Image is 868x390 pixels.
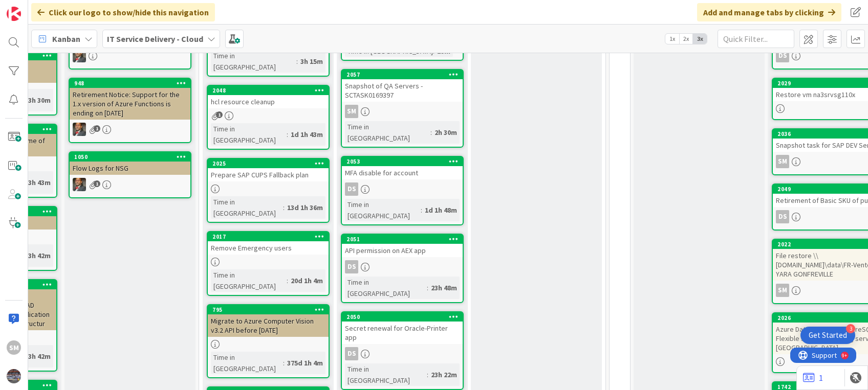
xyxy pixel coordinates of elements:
div: Time in [GEOGRAPHIC_DATA] [211,196,283,219]
div: Time in [GEOGRAPHIC_DATA] [345,277,427,299]
div: 463d 23h 30m [5,95,53,106]
div: 2057 [346,71,463,78]
div: 2057 [342,70,463,79]
div: 2053 [346,158,463,165]
div: Time in [GEOGRAPHIC_DATA] [211,50,296,73]
div: 948Retirement Notice: Support for the 1.x version of Azure Functions is ending on [DATE] [70,79,190,120]
div: SM [7,340,21,355]
div: 2057Snapshot of QA Servers -SCTASK0169397 [342,70,463,102]
div: DS [342,182,463,196]
div: hcl resource cleanup [208,95,329,108]
div: 2048 [212,87,329,94]
div: 2051 [346,236,463,243]
span: Kanban [52,33,80,45]
div: DS [342,260,463,273]
img: DP [73,178,86,191]
span: : [283,357,285,369]
span: : [296,56,298,67]
div: 2h 30m [432,127,460,138]
div: Time in [GEOGRAPHIC_DATA] [345,363,427,386]
span: 2x [679,34,693,44]
div: DS [776,49,789,62]
div: Snapshot of QA Servers -SCTASK0169397 [342,79,463,102]
div: 948 [70,79,190,88]
div: 23h 22m [428,369,460,380]
div: 20d 1h 4m [288,275,325,286]
div: DP [70,49,190,62]
div: Time in [GEOGRAPHIC_DATA] [211,269,287,292]
div: Time in [GEOGRAPHIC_DATA] [211,123,287,146]
div: 2050 [342,312,463,322]
a: 2017Remove Emergency usersTime in [GEOGRAPHIC_DATA]:20d 1h 4m [207,231,330,296]
span: : [430,127,432,138]
div: 2051API permission on AEX app [342,235,463,257]
div: SM [776,284,789,297]
div: Prepare SAP CUPS Fallback plan [208,168,329,181]
div: 2053 [342,157,463,166]
div: 23h 48m [428,282,460,293]
span: : [283,202,285,213]
div: 795 [208,305,329,314]
img: avatar [7,369,21,383]
span: : [287,129,288,140]
div: 2025Prepare SAP CUPS Fallback plan [208,159,329,181]
div: DS [345,347,358,360]
div: 2017 [212,233,329,240]
div: 169d 23h 42m [5,351,53,362]
div: Get Started [809,330,847,340]
input: Quick Filter... [718,30,794,48]
div: MFA disable for account [342,166,463,179]
div: Secret renewal for Oracle-Printer app [342,322,463,344]
span: 1x [665,34,679,44]
div: SM [342,105,463,118]
span: : [287,275,288,286]
span: : [427,369,428,380]
div: 13d 1h 36m [285,202,325,213]
div: DS [342,347,463,360]
a: 795Migrate to Azure Computer Vision v3.2 API before [DATE]Time in [GEOGRAPHIC_DATA]:375d 1h 4m [207,304,330,378]
div: DP [70,123,190,136]
span: Support [21,2,47,14]
div: Remove Emergency users [208,241,329,255]
span: : [421,204,422,216]
div: DS [345,182,358,196]
span: 1 [94,125,100,132]
div: Add and manage tabs by clicking [697,3,841,21]
div: 2050 [346,313,463,320]
div: Time in [GEOGRAPHIC_DATA] [345,121,430,144]
a: 1050Flow Logs for NSGDP [69,151,191,198]
div: Migrate to Azure Computer Vision v3.2 API before [DATE] [208,314,329,337]
div: 2017 [208,232,329,241]
a: 2057Snapshot of QA Servers -SCTASK0169397SMTime in [GEOGRAPHIC_DATA]:2h 30m [341,69,464,148]
img: Visit kanbanzone.com [7,7,21,21]
div: API permission on AEX app [342,244,463,257]
div: 795 [212,306,329,313]
div: 3h 15m [298,56,325,67]
a: 2048hcl resource cleanupTime in [GEOGRAPHIC_DATA]:1d 1h 43m [207,85,330,150]
a: 948Retirement Notice: Support for the 1.x version of Azure Functions is ending on [DATE]DP [69,78,191,143]
div: 2048hcl resource cleanup [208,86,329,108]
a: 2050Secret renewal for Oracle-Printer appDSTime in [GEOGRAPHIC_DATA]:23h 22m [341,311,464,390]
div: 2025 [208,159,329,168]
div: 3 [846,324,855,333]
div: DS [776,210,789,223]
div: 2048 [208,86,329,95]
a: 1 [803,372,823,384]
div: 9+ [52,4,57,12]
div: 169d 23h 42m [5,250,53,261]
div: 948 [74,80,190,87]
a: 2051API permission on AEX appDSTime in [GEOGRAPHIC_DATA]:23h 48m [341,234,464,303]
div: 2017Remove Emergency users [208,232,329,255]
a: 2053MFA disable for accountDSTime in [GEOGRAPHIC_DATA]:1d 1h 48m [341,156,464,225]
div: 2050Secret renewal for Oracle-Printer app [342,312,463,344]
div: Click our logo to show/hide this navigation [31,3,215,21]
div: Retirement Notice: Support for the 1.x version of Azure Functions is ending on [DATE] [70,88,190,120]
div: 1d 1h 43m [288,129,325,140]
div: 1050Flow Logs for NSG [70,152,190,175]
div: Flow Logs for NSG [70,162,190,175]
div: 1050 [70,152,190,162]
div: Open Get Started checklist, remaining modules: 3 [800,327,855,344]
div: 2025 [212,160,329,167]
span: 1 [94,180,100,187]
div: 2051 [342,235,463,244]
